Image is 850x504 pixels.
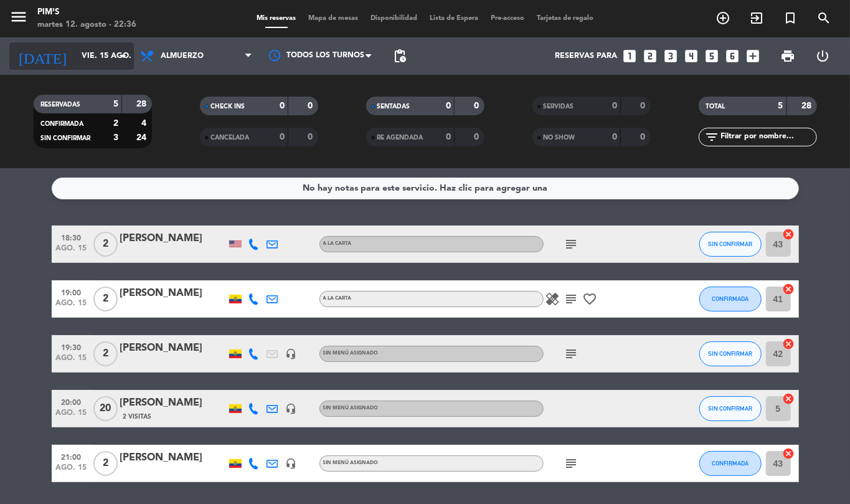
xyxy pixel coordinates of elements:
span: 2 [93,232,118,257]
span: 18:30 [56,230,87,244]
i: search [816,11,831,26]
strong: 0 [280,133,285,141]
i: subject [564,456,579,471]
i: subject [564,237,579,252]
span: TOTAL [706,103,725,110]
span: Lista de Espera [423,15,484,22]
i: looks_5 [704,48,720,64]
span: Tarjetas de regalo [531,15,600,22]
div: [PERSON_NAME] [120,340,226,356]
span: Almuerzo [161,52,204,60]
span: Mis reservas [250,15,302,22]
span: print [780,49,795,64]
span: 2 [93,451,118,476]
strong: 3 [113,133,118,142]
span: 2 [93,287,118,311]
span: 20:00 [56,394,87,409]
i: cancel [783,447,795,460]
div: [PERSON_NAME] [120,285,226,302]
i: headset_mic [286,458,297,469]
i: looks_one [622,48,638,64]
button: SIN CONFIRMAR [699,396,762,421]
button: SIN CONFIRMAR [699,232,762,257]
i: looks_3 [663,48,679,64]
i: arrow_drop_down [116,49,131,64]
div: [PERSON_NAME] [120,231,226,247]
i: filter_list [705,130,720,145]
span: CHECK INS [211,103,245,110]
span: 19:30 [56,340,87,354]
i: add_circle_outline [715,11,730,26]
i: healing [545,292,560,307]
i: power_settings_new [816,49,831,64]
span: ago. 15 [56,409,87,423]
i: cancel [783,338,795,350]
strong: 28 [801,102,814,110]
span: CONFIRMADA [41,121,84,127]
span: A la Carta [323,296,352,301]
i: looks_two [643,48,659,64]
strong: 5 [113,100,118,108]
div: [PERSON_NAME] [120,450,226,466]
strong: 0 [612,102,617,110]
span: 19:00 [56,285,87,299]
span: SIN CONFIRMAR [708,240,752,247]
span: SIN CONFIRMAR [41,135,91,141]
span: Pre-acceso [484,15,531,22]
i: subject [564,346,579,361]
div: Pim's [37,6,136,19]
span: SERVIDAS [544,103,574,110]
strong: 0 [640,102,648,110]
span: 20 [93,396,118,421]
span: RE AGENDADA [377,135,423,141]
span: 2 Visitas [123,412,152,422]
span: Sin menú asignado [323,460,379,465]
i: menu [9,7,28,26]
i: exit_to_app [749,11,764,26]
button: menu [9,7,28,31]
strong: 0 [640,133,648,141]
i: headset_mic [286,348,297,359]
strong: 24 [136,133,149,142]
i: cancel [783,283,795,295]
span: A la Carta [323,241,352,246]
strong: 5 [778,102,783,110]
button: CONFIRMADA [699,287,762,311]
span: Disponibilidad [364,15,423,22]
div: martes 12. agosto - 22:36 [37,19,136,31]
span: Mapa de mesas [302,15,364,22]
span: Reservas para [555,52,618,60]
strong: 0 [446,133,451,141]
i: favorite_border [583,292,598,307]
span: NO SHOW [544,135,575,141]
span: ago. 15 [56,464,87,478]
span: ago. 15 [56,244,87,259]
span: Sin menú asignado [323,351,379,356]
i: add_box [745,48,762,64]
i: looks_6 [725,48,741,64]
input: Filtrar por nombre... [720,130,816,144]
strong: 28 [136,100,149,108]
span: 2 [93,341,118,366]
strong: 0 [612,133,617,141]
div: No hay notas para este servicio. Haz clic para agregar una [303,181,547,196]
button: SIN CONFIRMAR [699,341,762,366]
i: turned_in_not [783,11,798,26]
span: CANCELADA [211,135,250,141]
span: ago. 15 [56,354,87,368]
div: [PERSON_NAME] [120,395,226,411]
span: 21:00 [56,449,87,464]
strong: 0 [474,133,481,141]
span: SIN CONFIRMAR [708,350,752,357]
strong: 0 [446,102,451,110]
span: Sin menú asignado [323,406,379,411]
strong: 0 [308,133,315,141]
span: RESERVADAS [41,102,81,108]
strong: 0 [308,102,315,110]
i: headset_mic [286,403,297,414]
strong: 0 [280,102,285,110]
span: SIN CONFIRMAR [708,405,752,412]
span: ago. 15 [56,299,87,313]
strong: 0 [474,102,481,110]
i: subject [564,292,579,307]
